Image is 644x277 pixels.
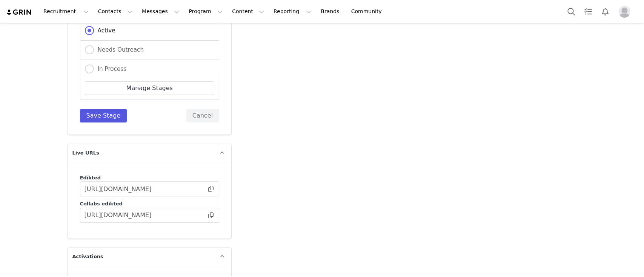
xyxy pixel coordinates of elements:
span: Collabs edikted [80,201,123,207]
img: grin logo [6,9,32,16]
span: Needs Outreach [94,46,144,53]
button: Contacts [94,3,137,20]
a: Tasks [580,3,596,20]
button: Messages [137,3,184,20]
span: Edikted [80,175,101,181]
button: Cancel [186,109,219,122]
button: Reporting [269,3,316,20]
body: Rich Text Area. Press ALT-0 for help. [6,6,310,14]
span: In Process [94,66,127,72]
button: Recruitment [39,3,93,20]
span: Live URLs [72,149,99,157]
button: Content [227,3,269,20]
button: Save Stage [80,109,127,122]
button: Notifications [597,3,613,20]
span: Activations [72,253,103,260]
a: Brands [316,3,346,20]
button: Profile [614,6,638,18]
button: Search [563,3,579,20]
button: Program [184,3,227,20]
img: placeholder-profile.jpg [618,6,630,18]
a: Community [347,3,390,20]
span: Active [94,27,115,34]
a: Manage Stages [85,81,214,95]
